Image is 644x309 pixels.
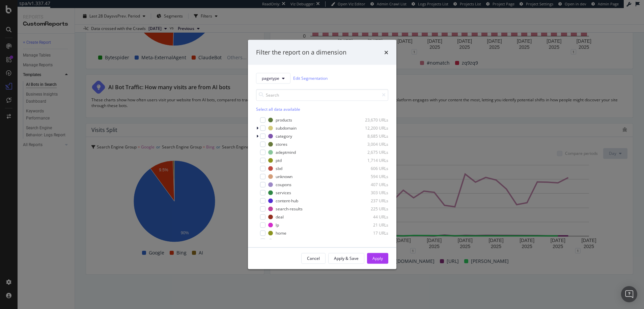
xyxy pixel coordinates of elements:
[256,89,388,101] input: Search
[256,106,388,112] div: Select all data available
[276,125,297,131] div: subdomain
[276,230,286,236] div: home
[355,206,388,212] div: 225 URLs
[355,166,388,171] div: 606 URLs
[355,117,388,123] div: 23,670 URLs
[276,158,282,163] div: ptd
[248,40,396,269] div: modal
[367,253,388,264] button: Apply
[355,238,388,244] div: 2 URLs
[293,75,328,82] a: Edit Segmentation
[355,182,388,187] div: 407 URLs
[372,255,383,261] div: Apply
[355,198,388,204] div: 237 URLs
[276,238,297,244] div: help-center
[276,133,292,139] div: category
[276,222,279,228] div: lp
[334,255,359,261] div: Apply & Save
[276,166,282,171] div: sbd
[276,182,291,187] div: coupons
[355,174,388,179] div: 594 URLs
[355,125,388,131] div: 12,200 URLs
[621,286,637,302] div: Open Intercom Messenger
[328,253,364,264] button: Apply & Save
[355,158,388,163] div: 1,714 URLs
[256,73,290,83] button: pagetype
[384,48,388,57] div: times
[276,174,292,179] div: unknown
[276,141,287,147] div: stores
[276,206,303,212] div: search-results
[256,48,346,57] div: Filter the report on a dimension
[276,198,298,204] div: content-hub
[355,222,388,228] div: 21 URLs
[307,255,320,261] div: Cancel
[276,149,296,155] div: adeptmind
[355,230,388,236] div: 17 URLs
[355,190,388,196] div: 303 URLs
[276,214,284,220] div: deal
[355,141,388,147] div: 3,004 URLs
[355,149,388,155] div: 2,675 URLs
[276,117,292,123] div: products
[262,75,279,81] span: pagetype
[301,253,326,264] button: Cancel
[355,214,388,220] div: 44 URLs
[355,133,388,139] div: 8,685 URLs
[276,190,291,196] div: services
